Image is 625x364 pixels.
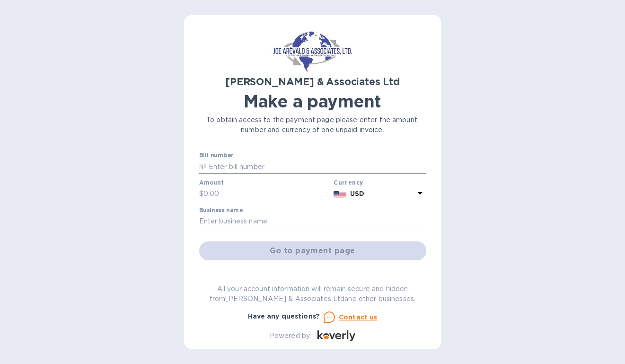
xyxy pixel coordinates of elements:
label: Bill number [199,153,233,159]
p: To obtain access to the payment page please enter the amount, number and currency of one unpaid i... [199,115,426,135]
p: Powered by [270,331,310,341]
b: Currency [334,179,363,186]
b: USD [350,190,364,197]
label: Amount [199,180,223,186]
input: 0.00 [203,187,330,201]
p: $ [199,189,203,199]
p: All your account information will remain secure and hidden from [PERSON_NAME] & Associates Ltd an... [199,284,426,304]
b: [PERSON_NAME] & Associates Ltd [225,76,400,88]
u: Contact us [339,313,378,321]
p: № [199,162,207,172]
label: Business name [199,207,243,213]
h1: Make a payment [199,91,426,111]
input: Enter business name [199,214,426,229]
img: USD [334,191,346,197]
input: Enter bill number [207,160,426,174]
b: Have any questions? [248,312,320,320]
